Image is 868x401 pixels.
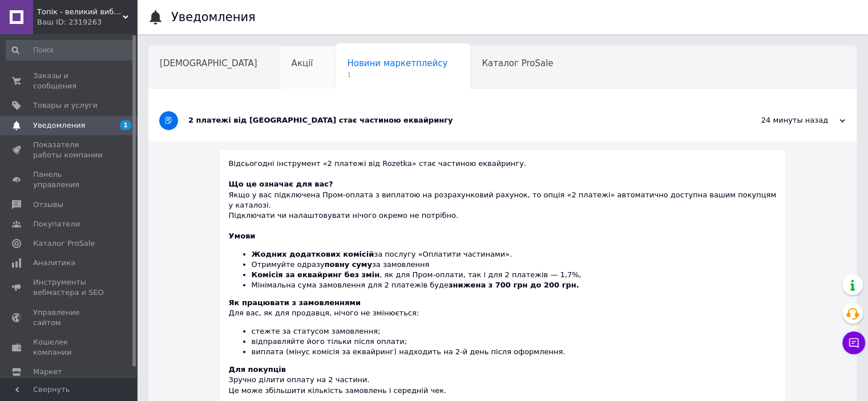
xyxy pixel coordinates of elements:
span: Панель управления [33,169,106,190]
span: Уведомления [33,120,85,131]
span: Товары и услуги [33,100,98,111]
div: Ваш ID: 2319263 [37,17,137,27]
span: Отзывы [33,200,63,210]
li: за послугу «Оплатити частинами». [252,249,777,260]
span: Акції [292,58,313,68]
b: знижена з 700 грн до 200 грн. [449,281,579,289]
span: Управление сайтом [33,307,106,328]
b: Як працювати з замовленнями [229,298,361,307]
li: відправляйте його тільки після оплати; [252,337,777,347]
span: Заказы и сообщения [33,71,106,91]
div: Якщо у вас підключена Пром-оплата з виплатою на розрахунковий рахунок, то опція «2 платежі» автом... [229,179,777,221]
span: Каталог ProSale [33,238,95,249]
b: Жодних додаткових комісій [252,250,374,258]
div: Відсьогодні інструмент «2 платежі від Rozetka» стає частиною еквайрингу. [229,159,777,179]
span: Показатели работы компании [33,140,106,160]
div: 24 минуты назад [731,115,845,125]
span: Топік - великий вибір взуття для чоловіків і жінок [37,7,123,17]
input: Поиск [6,40,135,60]
span: Маркет [33,367,62,377]
li: Отримуйте одразу за замовлення [252,260,777,270]
span: [DEMOGRAPHIC_DATA] [160,58,257,68]
div: Для вас, як для продавця, нічого не змінюється: [229,298,777,357]
span: 1 [347,71,447,79]
span: Новини маркетплейсу [347,58,447,68]
b: повну суму [324,260,372,269]
h1: Уведомления [171,10,256,24]
span: Покупатели [33,219,80,229]
span: Кошелек компании [33,337,106,358]
b: Комісія за еквайринг без змін [252,270,380,279]
button: Чат с покупателем [842,331,865,354]
span: Каталог ProSale [482,58,553,68]
li: виплата (мінус комісія за еквайринг) надходить на 2-й день після оформлення. [252,347,777,357]
b: Для покупців [229,365,286,374]
li: , як для Пром-оплати, так і для 2 платежів — 1,7%, [252,270,777,280]
span: 1 [120,120,131,130]
span: Аналитика [33,258,75,268]
b: Що це означає для вас? [229,180,333,188]
div: 2 платежі від [GEOGRAPHIC_DATA] стає частиною еквайрингу [188,115,731,125]
span: Инструменты вебмастера и SEO [33,277,106,298]
li: Мінімальна сума замовлення для 2 платежів буде [252,280,777,290]
b: Умови [229,232,256,240]
li: стежте за статусом замовлення; [252,326,777,337]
